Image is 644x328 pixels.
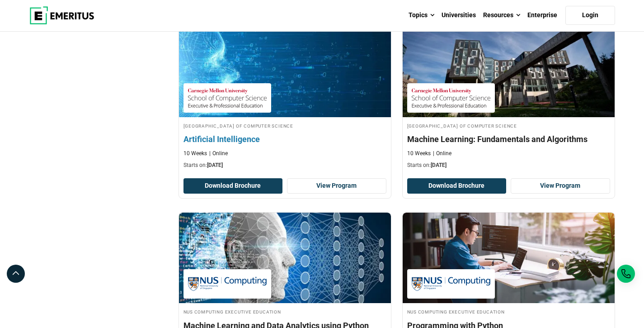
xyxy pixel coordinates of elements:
[287,178,386,194] a: View Program
[183,122,386,129] h4: [GEOGRAPHIC_DATA] of Computer Science
[403,213,615,303] img: Programming with Python | Online AI and Machine Learning Course
[207,162,223,168] span: [DATE]
[183,133,386,145] h4: Artificial Intelligence
[407,150,431,157] p: 10 Weeks
[412,274,490,294] img: NUS Computing Executive Education
[179,213,391,303] img: Machine Learning and Data Analytics using Python | Online AI and Machine Learning Course
[209,150,228,157] p: Online
[403,27,615,117] img: Machine Learning: Fundamentals and Algorithms | Online AI and Machine Learning Course
[403,27,615,174] a: AI and Machine Learning Course by Carnegie Mellon University School of Computer Science - May 21,...
[407,133,610,145] h4: Machine Learning: Fundamentals and Algorithms
[431,162,447,168] span: [DATE]
[407,178,507,194] button: Download Brochure
[183,150,207,157] p: 10 Weeks
[407,122,610,129] h4: [GEOGRAPHIC_DATA] of Computer Science
[412,88,490,108] img: Carnegie Mellon University School of Computer Science
[179,27,391,174] a: AI and Machine Learning Course by Carnegie Mellon University School of Computer Science - March 1...
[407,162,610,169] p: Starts on:
[188,274,267,294] img: NUS Computing Executive Education
[188,88,267,108] img: Carnegie Mellon University School of Computer Science
[183,162,386,169] p: Starts on:
[183,178,283,194] button: Download Brochure
[565,6,615,25] a: Login
[407,308,610,315] h4: NUS Computing Executive Education
[511,178,610,194] a: View Program
[433,150,451,157] p: Online
[183,308,386,315] h4: NUS Computing Executive Education
[168,22,401,122] img: Artificial Intelligence | Online AI and Machine Learning Course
